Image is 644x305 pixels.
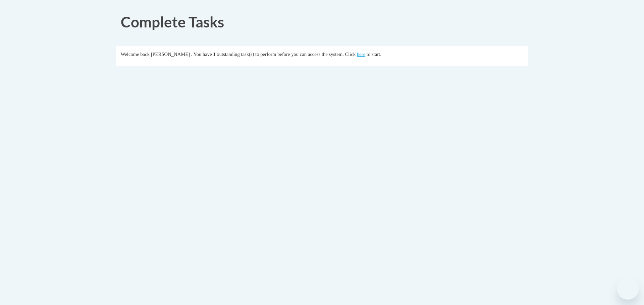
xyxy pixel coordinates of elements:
[617,278,639,300] iframe: Button to launch messaging window
[121,52,150,57] span: Welcome back
[191,52,212,57] span: . You have
[357,52,365,57] a: here
[213,52,215,57] span: 1
[217,52,356,57] span: outstanding task(s) to perform before you can access the system. Click
[367,52,381,57] span: to start.
[151,52,190,57] span: [PERSON_NAME]
[121,13,224,30] span: Complete Tasks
